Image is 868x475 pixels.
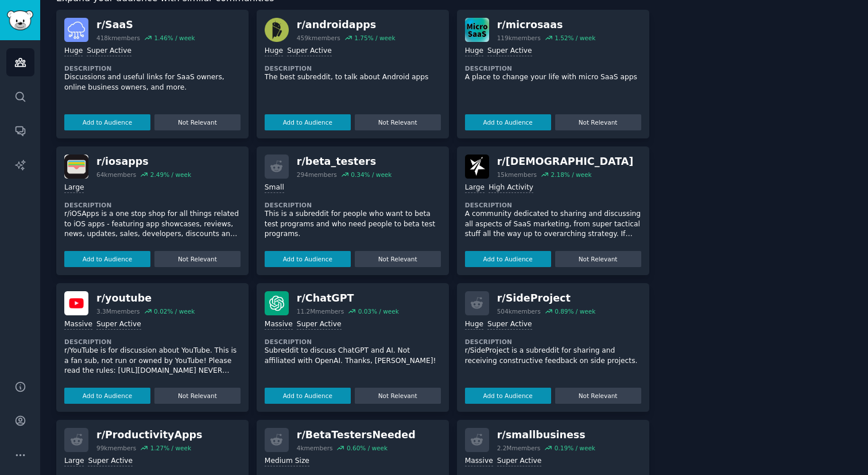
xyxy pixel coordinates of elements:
[96,18,195,32] div: r/ SaaS
[265,183,284,194] div: Small
[265,291,289,315] img: ChatGPT
[297,291,399,306] div: r/ ChatGPT
[297,34,340,42] div: 459k members
[497,307,541,315] div: 504k members
[96,319,141,330] div: Super Active
[297,444,333,452] div: 4k members
[96,444,136,452] div: 99k members
[465,388,551,404] button: Add to Audience
[64,114,150,130] button: Add to Audience
[154,114,241,130] button: Not Relevant
[88,456,133,467] div: Super Active
[154,251,241,267] button: Not Relevant
[465,183,485,194] div: Large
[265,346,441,366] p: Subreddit to discuss ChatGPT and AI. Not affiliated with OpenAI. Thanks, [PERSON_NAME]!
[551,171,591,179] div: 2.18 % / week
[7,10,33,30] img: GummySearch logo
[351,171,392,179] div: 0.34 % / week
[96,428,202,442] div: r/ ProductivityApps
[465,155,489,179] img: SaaSMarketing
[497,155,634,169] div: r/ [DEMOGRAPHIC_DATA]
[96,34,140,42] div: 418k members
[64,346,241,376] p: r/YouTube is for discussion about YouTube. This is a fan sub, not run or owned by YouTube! Please...
[347,444,387,452] div: 0.60 % / week
[265,201,441,209] dt: Description
[497,444,541,452] div: 2.2M members
[354,34,395,42] div: 1.75 % / week
[487,319,532,330] div: Super Active
[150,444,191,452] div: 1.27 % / week
[465,18,489,42] img: microsaas
[64,18,88,42] img: SaaS
[297,155,392,169] div: r/ beta_testers
[489,183,533,194] div: High Activity
[497,456,542,467] div: Super Active
[465,209,641,240] p: A community dedicated to sharing and discussing all aspects of SaaS marketing, from super tactica...
[96,155,191,169] div: r/ iosapps
[154,34,195,42] div: 1.46 % / week
[555,251,641,267] button: Not Relevant
[150,171,191,179] div: 2.49 % / week
[497,291,596,306] div: r/ SideProject
[96,307,140,315] div: 3.3M members
[64,209,241,240] p: r/iOSApps is a one stop shop for all things related to iOS apps - featuring app showcases, review...
[265,338,441,346] dt: Description
[64,251,150,267] button: Add to Audience
[465,338,641,346] dt: Description
[265,64,441,72] dt: Description
[297,18,396,32] div: r/ androidapps
[96,171,136,179] div: 64k members
[265,251,351,267] button: Add to Audience
[465,251,551,267] button: Add to Audience
[64,46,83,57] div: Huge
[497,428,595,442] div: r/ smallbusiness
[487,46,532,57] div: Super Active
[465,456,493,467] div: Massive
[497,171,537,179] div: 15k members
[64,72,241,92] p: Discussions and useful links for SaaS owners, online business owners, and more.
[287,46,332,57] div: Super Active
[87,46,131,57] div: Super Active
[355,251,441,267] button: Not Relevant
[555,114,641,130] button: Not Relevant
[465,72,641,83] p: A place to change your life with micro SaaS apps
[154,388,241,404] button: Not Relevant
[555,444,595,452] div: 0.19 % / week
[265,388,351,404] button: Add to Audience
[265,209,441,240] p: This is a subreddit for people who want to beta test programs and who need people to beta test pr...
[555,388,641,404] button: Not Relevant
[497,18,596,32] div: r/ microsaas
[297,428,416,442] div: r/ BetaTestersNeeded
[465,319,483,330] div: Huge
[64,291,88,315] img: youtube
[297,171,337,179] div: 294 members
[64,64,241,72] dt: Description
[64,338,241,346] dt: Description
[265,18,289,42] img: androidapps
[465,114,551,130] button: Add to Audience
[265,46,283,57] div: Huge
[64,319,92,330] div: Massive
[265,114,351,130] button: Add to Audience
[555,307,595,315] div: 0.89 % / week
[465,64,641,72] dt: Description
[265,319,293,330] div: Massive
[297,307,344,315] div: 11.2M members
[265,456,309,467] div: Medium Size
[64,201,241,209] dt: Description
[64,183,84,194] div: Large
[355,114,441,130] button: Not Relevant
[555,34,595,42] div: 1.52 % / week
[297,319,342,330] div: Super Active
[465,346,641,366] p: r/SideProject is a subreddit for sharing and receiving constructive feedback on side projects.
[64,456,84,467] div: Large
[465,46,483,57] div: Huge
[465,201,641,209] dt: Description
[497,34,541,42] div: 119k members
[358,307,399,315] div: 0.03 % / week
[355,388,441,404] button: Not Relevant
[154,307,195,315] div: 0.02 % / week
[64,388,150,404] button: Add to Audience
[96,291,195,306] div: r/ youtube
[265,72,441,83] p: The best subreddit, to talk about Android apps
